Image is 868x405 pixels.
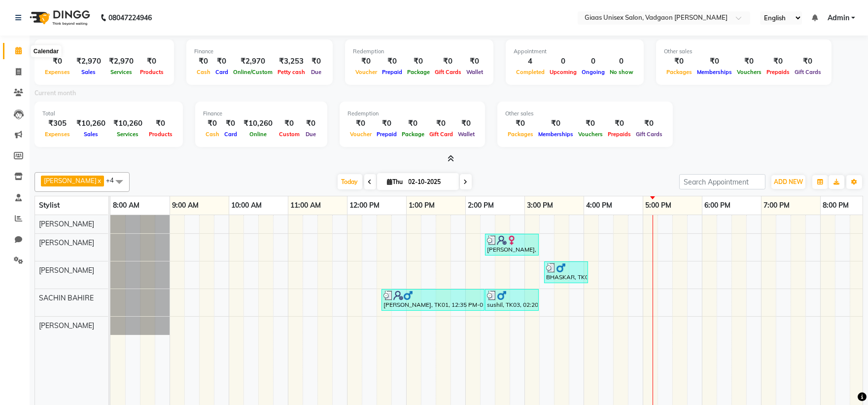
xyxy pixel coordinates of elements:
[42,110,175,118] div: Total
[406,175,455,189] input: 2025-10-02
[39,201,60,210] span: Stylist
[702,198,733,213] a: 6:00 PM
[203,131,222,138] span: Cash
[605,118,633,129] div: ₹0
[633,131,665,138] span: Gift Cards
[771,175,805,189] button: ADD NEW
[536,118,576,129] div: ₹0
[792,69,824,75] span: Gift Cards
[514,69,547,75] span: Completed
[464,56,486,67] div: ₹0
[536,131,576,138] span: Memberships
[579,56,607,67] div: 0
[734,56,764,67] div: ₹0
[39,220,94,228] span: [PERSON_NAME]
[374,118,399,129] div: ₹0
[194,56,213,67] div: ₹0
[39,238,94,247] span: [PERSON_NAME]
[229,198,265,213] a: 10:00 AM
[138,69,166,75] span: Products
[679,174,765,189] input: Search Appointment
[576,131,605,138] span: Vouchers
[72,118,109,129] div: ₹10,260
[545,263,587,282] div: BHASKAR, TK04, 03:20 PM-04:05 PM, Nashi Hair spa ([DEMOGRAPHIC_DATA]),[PERSON_NAME] trim / shaving
[347,118,374,129] div: ₹0
[146,131,175,138] span: Products
[222,131,240,138] span: Card
[105,56,138,67] div: ₹2,970
[42,56,72,67] div: ₹0
[353,69,380,75] span: Voucher
[347,110,477,118] div: Redemption
[146,118,175,129] div: ₹0
[486,235,538,254] div: [PERSON_NAME], TK02, 02:20 PM-03:15 PM, [DEMOGRAPHIC_DATA] Hair cut by master stylist,[DEMOGRAPHI...
[607,56,636,67] div: 0
[308,56,325,67] div: ₹0
[39,266,94,275] span: [PERSON_NAME]
[486,291,538,309] div: sushil, TK03, 02:20 PM-03:15 PM, [DEMOGRAPHIC_DATA] Haircut by master stylist,[PERSON_NAME] trim ...
[407,198,438,213] a: 1:00 PM
[39,294,94,302] span: SACHIN BAHIRE
[288,198,324,213] a: 11:00 AM
[194,69,213,75] span: Cash
[764,69,792,75] span: Prepaids
[79,69,99,75] span: Sales
[302,118,319,129] div: ₹0
[138,56,166,67] div: ₹0
[432,69,464,75] span: Gift Cards
[764,56,792,67] div: ₹0
[42,131,72,138] span: Expenses
[110,198,142,213] a: 8:00 AM
[405,69,432,75] span: Package
[385,178,406,185] span: Thu
[505,110,665,118] div: Other sales
[547,69,579,75] span: Upcoming
[275,69,308,75] span: Petty cash
[525,198,556,213] a: 3:00 PM
[231,69,275,75] span: Online/Custom
[605,131,633,138] span: Prepaids
[821,198,852,213] a: 8:00 PM
[109,118,146,129] div: ₹10,260
[455,118,477,129] div: ₹0
[338,174,362,189] span: Today
[35,89,76,98] label: Current month
[607,69,636,75] span: No show
[31,45,61,57] div: Calendar
[374,131,399,138] span: Prepaid
[240,118,277,129] div: ₹10,260
[106,176,121,184] span: +4
[309,69,324,75] span: Due
[584,198,615,213] a: 4:00 PM
[39,321,94,330] span: [PERSON_NAME]
[694,56,734,67] div: ₹0
[25,4,93,32] img: logo
[579,69,607,75] span: Ongoing
[694,69,734,75] span: Memberships
[664,69,694,75] span: Packages
[734,69,764,75] span: Vouchers
[247,131,269,138] span: Online
[81,131,101,138] span: Sales
[353,47,486,56] div: Redemption
[303,131,318,138] span: Due
[774,178,803,185] span: ADD NEW
[405,56,432,67] div: ₹0
[277,118,302,129] div: ₹0
[380,69,405,75] span: Prepaid
[382,291,484,309] div: [PERSON_NAME], TK01, 12:35 PM-02:20 PM, Colour for [DEMOGRAPHIC_DATA] global colour,Colour for [D...
[194,47,325,56] div: Finance
[664,47,824,56] div: Other sales
[347,198,382,213] a: 12:00 PM
[353,56,380,67] div: ₹0
[792,56,824,67] div: ₹0
[762,198,793,213] a: 7:00 PM
[72,56,105,67] div: ₹2,970
[547,56,579,67] div: 0
[576,118,605,129] div: ₹0
[399,118,427,129] div: ₹0
[633,118,665,129] div: ₹0
[277,131,302,138] span: Custom
[203,118,222,129] div: ₹0
[514,56,547,67] div: 4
